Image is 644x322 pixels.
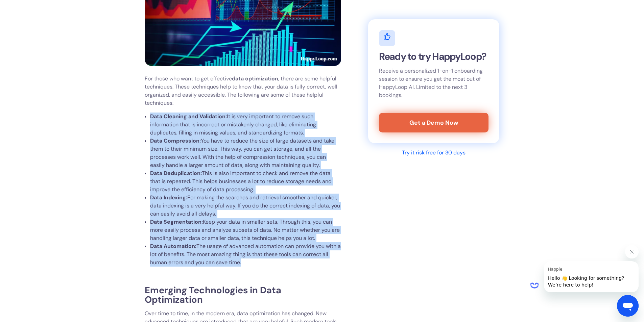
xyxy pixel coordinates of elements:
[379,52,488,61] h2: Ready to try HappyLoop?
[379,67,488,99] p: Receive a personalized 1-on-1 onboarding session to ensure you get the most out of HappyLoop AI. ...
[528,279,541,292] iframe: no content
[150,242,341,267] li: The usage of advanced automation can provide you with a lot of benefits. The most amazing thing i...
[617,295,639,317] iframe: Button to launch messaging window
[150,243,196,250] strong: Data Automation:
[232,75,278,82] strong: data optimization
[150,218,203,225] strong: Data Segmentation:
[145,75,341,107] p: For those who want to get effective , there are some helpful techniques. These techniques help to...
[150,113,227,120] strong: Data Cleaning and Validation:
[544,261,639,292] iframe: Message from Happie
[150,218,341,242] li: Keep your data in smaller sets. Through this, you can more easily process and analyze subsets of ...
[150,113,341,137] li: It is very important to remove such information that is incorrect or mistakenly changed, like eli...
[150,194,341,218] li: For making the searches and retrieval smoother and quicker, data indexing is a very helpful way. ...
[150,194,187,201] strong: Data Indexing:
[625,245,639,258] iframe: Close message from Happie
[402,149,466,157] div: Try it risk free for 30 days
[528,245,639,292] div: Happie says "Hello 👋 Looking for something? We’re here to help!". Open messaging window to contin...
[150,170,202,177] strong: Data Deduplication:
[145,272,341,280] p: ‍
[145,284,281,305] strong: Emerging Technologies in Data Optimization
[150,169,341,194] li: This is also important to check and remove the data that is repeated. This helps businesses a lot...
[379,113,488,132] a: Get a Demo Now
[150,137,341,169] li: You have to reduce the size of large datasets and take them to their minimum size. This way, you ...
[150,137,201,144] strong: Data Compression:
